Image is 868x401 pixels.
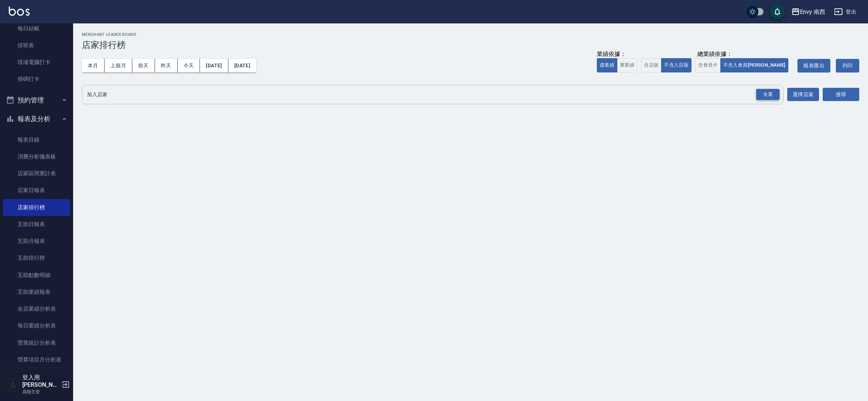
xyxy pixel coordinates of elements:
h5: 登入用[PERSON_NAME] [22,374,60,389]
button: Envy 南西 [788,4,829,19]
a: 報表匯出 [792,62,830,69]
a: 營業統計分析表 [3,334,70,351]
button: [DATE] [200,59,228,72]
button: 報表及分析 [3,109,70,128]
div: 總業績依據： [697,50,732,58]
button: 含會員卡 [695,58,721,72]
button: [DATE] [228,59,256,72]
input: 店家名稱 [85,88,769,101]
h2: Merchant Leader Board [82,32,859,37]
a: 現場電腦打卡 [3,54,70,71]
a: 營業項目月分析表 [3,351,70,368]
h3: 店家排行榜 [82,40,859,50]
button: 不含入店販 [661,58,691,72]
button: 今天 [178,59,200,72]
button: 本月 [82,59,105,72]
button: save [770,4,785,19]
a: 互助業績報表 [3,284,70,300]
a: 每日業績分析表 [3,317,70,334]
a: 互助排行榜 [3,250,70,266]
button: 實業績 [617,58,637,72]
button: 昨天 [155,59,178,72]
div: 業績依據： [597,50,637,58]
img: Person [6,377,20,392]
a: 互助月報表 [3,233,70,250]
a: 排班表 [3,37,70,54]
button: 報表匯出 [797,59,830,72]
button: 登出 [831,5,859,19]
a: 互助日報表 [3,216,70,233]
a: 全店業績分析表 [3,300,70,317]
div: Envy 南西 [800,7,826,16]
a: 掃碼打卡 [3,71,70,87]
button: 虛業績 [597,58,617,72]
a: 店家日報表 [3,182,70,199]
button: 搜尋 [823,88,859,101]
button: 不含入會員[PERSON_NAME] [720,58,789,72]
button: 選擇店家 [787,88,819,101]
p: 高階主管 [22,389,60,395]
button: 預約管理 [3,91,70,110]
a: 報表目錄 [3,131,70,148]
button: 前天 [132,59,155,72]
button: 列印 [836,59,859,72]
div: 全選 [756,89,780,100]
img: Logo [9,7,30,16]
a: 每日結帳 [3,20,70,37]
button: Open [755,87,781,102]
a: 消費分析儀表板 [3,148,70,165]
button: 上個月 [105,59,132,72]
a: 店家區間累計表 [3,165,70,182]
button: 含店販 [641,58,662,72]
a: 互助點數明細 [3,267,70,284]
a: 店家排行榜 [3,199,70,216]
